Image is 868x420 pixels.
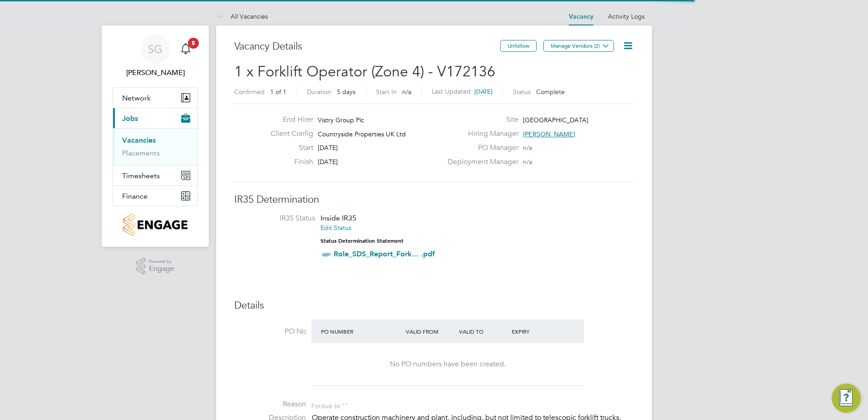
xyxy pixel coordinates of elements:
a: Powered byEngage [136,258,175,275]
label: PO Manager [442,143,518,153]
label: Confirmed [234,88,265,96]
label: Start In [376,88,397,96]
button: Timesheets [113,165,197,185]
img: countryside-properties-logo-retina.png [123,214,187,236]
a: Edit Status [321,224,351,232]
span: Finance [122,192,148,200]
span: n/a [523,144,532,152]
span: [DATE] [318,158,338,166]
button: Finance [113,186,197,206]
span: [DATE] [318,144,338,152]
label: Deployment Manager [442,157,518,167]
label: Last Updated [432,87,471,95]
button: Jobs [113,108,197,128]
a: 5 [177,35,195,64]
div: Valid From [404,323,457,340]
div: For due to "" [311,400,348,410]
label: Duration [307,88,331,96]
span: 5 [188,38,199,49]
span: 1 of 1 [270,88,286,96]
a: Role_SDS_Report_Fork... .pdf [334,250,435,258]
span: Powered by [149,258,174,265]
label: Hiring Manager [442,129,518,139]
h3: Details [234,299,634,312]
a: Vacancy [569,13,593,20]
label: Finish [263,157,313,167]
h3: Vacancy Details [234,40,500,53]
label: PO No [234,327,306,336]
strong: Status Determination Statement [321,238,404,244]
button: Network [113,88,197,108]
label: IR35 Status [243,214,315,223]
div: Jobs [113,128,197,165]
div: Valid To [457,323,510,340]
span: [DATE] [474,88,493,95]
span: Engage [149,265,174,273]
span: n/a [523,158,532,166]
div: No PO numbers have been created. [321,360,575,369]
span: Vistry Group Plc [318,116,364,124]
span: Inside IR35 [321,214,356,222]
span: [PERSON_NAME] [523,130,575,138]
span: Network [122,94,151,102]
h3: IR35 Determination [234,193,634,206]
a: SG[PERSON_NAME] [113,35,198,78]
button: Manage Vendors (2) [543,40,614,52]
div: Expiry [509,323,562,340]
nav: Main navigation [102,25,209,247]
span: Countryside Properties UK Ltd [318,130,406,138]
label: Reason [234,400,306,409]
label: Status [513,88,531,96]
a: Vacancies [122,136,156,145]
span: SG [148,43,163,55]
span: [GEOGRAPHIC_DATA] [523,116,588,124]
span: 1 x Forklift Operator (Zone 4) - V172136 [234,63,495,80]
a: Placements [122,149,160,157]
a: All Vacancies [216,12,268,20]
div: PO Number [319,323,404,340]
label: Client Config [263,129,313,139]
a: Go to home page [113,214,198,236]
span: Stavros Georgiades [113,67,198,78]
span: n/a [402,88,411,96]
span: Jobs [122,114,138,123]
label: End Hirer [263,115,313,125]
label: Site [442,115,518,125]
label: Start [263,143,313,153]
button: Engage Resource Center [832,384,861,413]
span: Timesheets [122,171,160,180]
span: Complete [536,88,565,96]
a: Activity Logs [608,12,645,20]
button: Unfollow [500,40,537,52]
span: 5 days [337,88,355,96]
